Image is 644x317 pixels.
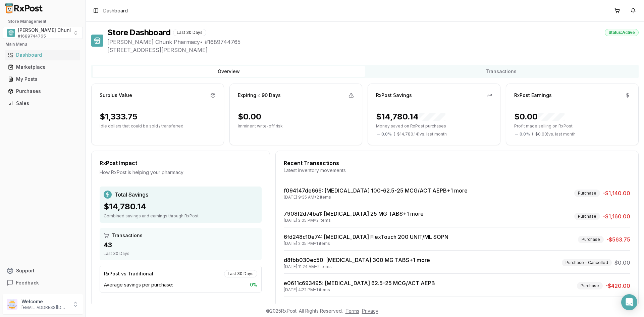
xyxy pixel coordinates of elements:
div: Latest inventory movements [284,167,630,174]
div: [DATE] 2:05 PM • 1 items [284,241,448,246]
div: Purchase - Cancelled [562,259,612,266]
div: 43 [104,240,258,250]
div: Purchase [577,282,603,289]
a: e0611c693495: [MEDICAL_DATA] 62.5-25 MCG/ACT AEPB [284,280,435,286]
nav: breadcrumb [103,7,128,14]
span: ( - $14,780.14 ) vs. last month [394,131,447,137]
span: $0.00 [614,259,630,267]
span: Average savings per purchase: [104,281,173,288]
div: Purchase [574,190,600,197]
span: 0.0 % [381,131,392,137]
div: Purchase [574,213,600,220]
span: 0 % [250,281,257,288]
button: Select a view [3,27,83,39]
div: Open Intercom Messenger [621,294,637,310]
span: ( - $0.00 ) vs. last month [532,131,576,137]
div: [DATE] 11:24 AM • 2 items [284,264,430,269]
button: Sales [3,98,83,109]
p: Money saved on RxPost purchases [376,123,492,129]
div: RxPost Earnings [514,92,552,99]
span: Transactions [112,232,143,239]
a: Marketplace [5,61,80,73]
div: Last 30 Days [104,251,258,256]
div: RxPost Savings [376,92,412,99]
span: -$1,160.00 [603,212,630,220]
span: Dashboard [103,7,128,14]
span: -$1,140.00 [603,189,630,197]
p: [EMAIL_ADDRESS][DOMAIN_NAME] [21,305,68,310]
button: Purchases [3,86,83,97]
img: RxPost Logo [3,3,46,13]
a: Dashboard [5,49,80,61]
div: [DATE] 2:05 PM • 2 items [284,218,424,223]
h2: Store Management [3,19,83,24]
h2: Main Menu [5,42,80,47]
span: [PERSON_NAME] Chunk Pharmacy [18,27,97,34]
p: Profit made selling on RxPost [514,123,630,129]
span: Total Savings [114,191,148,199]
span: Feedback [16,279,39,286]
div: $14,780.14 [376,111,445,122]
div: Dashboard [8,52,77,58]
div: RxPost vs Traditional [104,270,153,277]
p: Imminent write-off risk [238,123,354,129]
span: [PERSON_NAME] Chunk Pharmacy • # 1689744765 [107,38,639,46]
div: RxPost Impact [100,159,262,167]
div: Sales [8,100,77,107]
div: Last 30 Days [173,29,206,36]
h1: Store Dashboard [107,27,170,38]
div: $14,780.14 [104,201,258,212]
img: User avatar [7,299,17,310]
div: Recent Transactions [284,159,630,167]
span: [STREET_ADDRESS][PERSON_NAME] [107,46,639,54]
button: Transactions [365,66,637,77]
a: f094147de666: [MEDICAL_DATA] 100-62.5-25 MCG/ACT AEPB+1 more [284,187,468,194]
a: My Posts [5,73,80,85]
div: Last 30 Days [224,270,257,277]
button: Marketplace [3,62,83,72]
div: Marketplace [8,64,77,70]
div: Combined savings and earnings through RxPost [104,213,258,219]
div: How RxPost is helping your pharmacy [100,169,262,176]
button: My Posts [3,74,83,85]
span: -$420.00 [605,282,630,290]
button: Dashboard [3,50,83,60]
div: Surplus Value [100,92,132,99]
div: [DATE] 4:22 PM • 1 items [284,287,435,293]
button: Support [3,265,83,277]
p: Idle dollars that could be sold / transferred [100,123,216,129]
button: Feedback [3,277,83,289]
a: Terms [345,308,359,314]
div: Purchases [8,88,77,95]
div: Status: Active [605,29,639,36]
div: Purchase [578,236,604,243]
span: -$563.75 [606,235,630,244]
div: $1,333.75 [100,111,138,122]
span: # 1689744765 [18,34,46,39]
div: $0.00 [514,111,565,122]
a: d8fbb030ec50: [MEDICAL_DATA] 300 MG TABS+1 more [284,257,430,263]
div: $0.00 [238,111,261,122]
button: Overview [93,66,365,77]
a: Privacy [362,308,378,314]
a: 7908f2d74ba1: [MEDICAL_DATA] 25 MG TABS+1 more [284,210,424,217]
div: My Posts [8,76,77,83]
a: Sales [5,97,80,109]
p: Welcome [21,298,68,305]
a: 6fd248c10e74: [MEDICAL_DATA] FlexTouch 200 UNIT/ML SOPN [284,233,448,240]
div: [DATE] 9:35 AM • 2 items [284,195,468,200]
a: Purchases [5,85,80,97]
div: Expiring ≤ 90 Days [238,92,281,99]
span: 0.0 % [520,131,530,137]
